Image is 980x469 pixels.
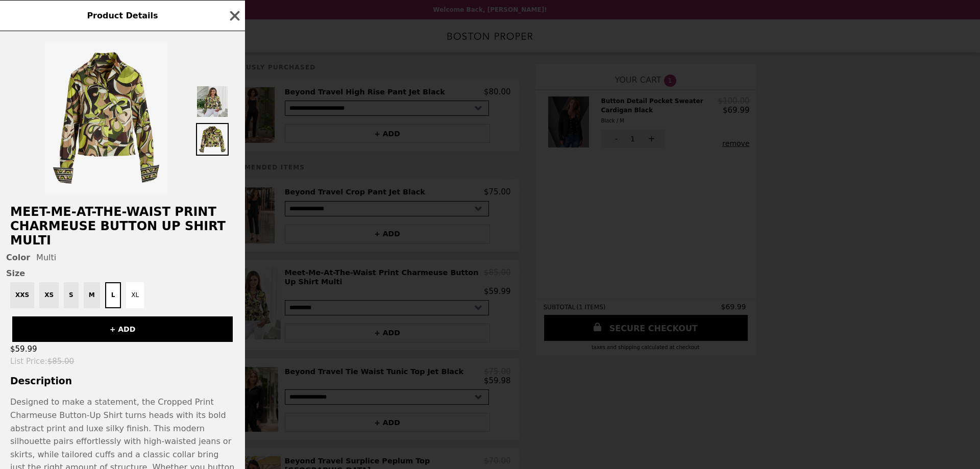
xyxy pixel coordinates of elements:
span: Color [6,253,30,262]
span: $85.00 [47,357,75,366]
span: Product Details [87,11,158,20]
img: Multi / L [45,41,167,194]
span: Size [6,268,239,278]
img: Thumbnail 1 [196,85,229,118]
button: L [105,282,121,308]
button: + ADD [12,316,233,342]
div: Multi [6,253,239,262]
img: Thumbnail 2 [196,123,229,156]
button: XL [126,282,144,308]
